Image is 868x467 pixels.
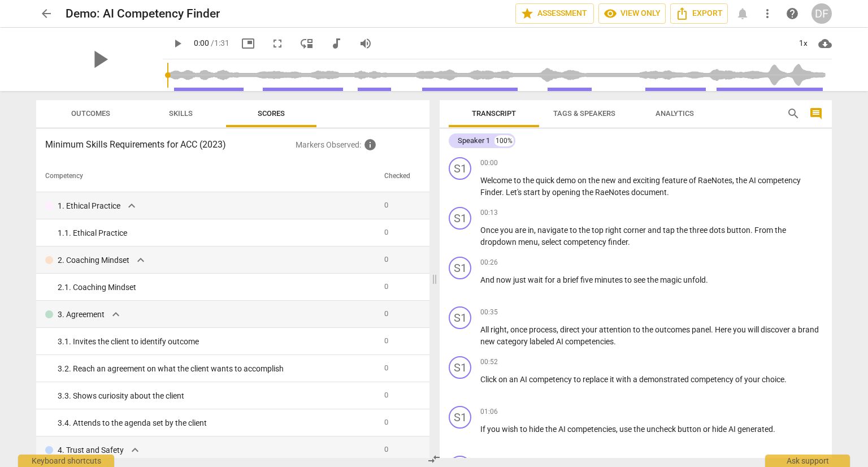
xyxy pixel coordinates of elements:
span: with [616,375,633,384]
span: 01:15 [480,457,498,466]
span: Assessment [520,7,589,20]
span: play_arrow [171,37,184,50]
span: for [545,275,557,284]
span: category [497,337,530,346]
span: Inquire the support about custom evaluation criteria [363,138,377,152]
span: From [754,226,775,235]
span: Skills [169,109,193,118]
span: dropdown [480,237,518,247]
span: . [750,226,754,235]
div: Change speaker [449,406,471,429]
span: top [592,226,605,235]
span: attention [599,325,633,334]
button: Show/Hide comments [807,105,825,123]
span: . [614,337,616,346]
button: Switch to audio player [326,33,346,54]
span: you [500,226,515,235]
span: AI [728,425,737,434]
span: wait [528,275,545,284]
span: opening [552,188,582,197]
span: the [582,188,595,197]
span: exciting [633,176,662,185]
span: the [545,425,558,434]
span: the [588,176,601,185]
span: 00:26 [480,258,498,267]
span: are [515,226,528,235]
div: Change speaker [449,157,471,180]
span: Analytics [656,109,694,118]
span: . [667,188,669,197]
div: Change speaker [449,257,471,279]
span: the [579,226,592,235]
span: RaeNotes [595,188,631,197]
span: competency [563,237,608,247]
span: Welcome [480,176,514,185]
span: 0 [384,255,388,263]
span: Tags & Speakers [553,109,615,118]
span: comment [809,107,823,120]
div: Ask support [765,455,850,467]
span: hide [712,425,728,434]
span: audiotrack [329,37,343,50]
span: 0 [384,282,388,291]
span: the [633,425,646,434]
span: labeled [530,337,556,346]
span: right [605,226,623,235]
span: Click [480,375,498,384]
span: and [648,226,663,235]
span: . [502,188,506,197]
span: picture_in_picture [241,37,255,50]
th: Checked [380,161,419,192]
span: . [711,325,715,334]
button: Picture in picture [238,33,258,54]
span: button [727,226,750,235]
button: DF [811,3,832,24]
span: it [610,375,616,384]
span: 0 [384,391,388,399]
span: If [480,425,487,434]
div: 3. 3. Shows curiosity about the client [58,390,375,402]
span: star [520,7,534,20]
span: in [528,226,534,235]
div: Change speaker [449,207,471,230]
span: / 1:31 [211,38,229,47]
span: AI [520,375,529,384]
span: competencies [567,425,616,434]
span: navigate [537,226,570,235]
span: cloud_download [818,37,832,50]
span: . [773,425,775,434]
span: panel [692,325,711,334]
span: competency [691,375,735,384]
span: expand_more [125,199,138,213]
span: . [628,237,630,247]
span: tap [663,226,676,235]
span: competencies [565,337,614,346]
span: to [633,325,642,334]
button: Assessment [515,3,594,24]
span: AI [558,425,567,434]
span: new [480,337,497,346]
span: to [570,226,579,235]
span: three [689,226,709,235]
span: brand [798,325,819,334]
span: RaeNotes [698,176,732,185]
span: or [703,425,712,434]
span: once [510,325,529,334]
span: choice [762,375,784,384]
span: new [601,176,618,185]
span: five [580,275,594,284]
span: a [633,375,639,384]
span: to [574,375,583,384]
span: use [619,425,633,434]
button: View only [598,3,666,24]
span: AI [556,337,565,346]
span: 0 [384,228,388,236]
span: select [541,237,563,247]
span: 00:13 [480,208,498,218]
span: , [557,325,560,334]
span: to [520,425,529,434]
span: uncheck [646,425,678,434]
p: Markers Observed : [296,138,420,152]
span: minutes [594,275,624,284]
